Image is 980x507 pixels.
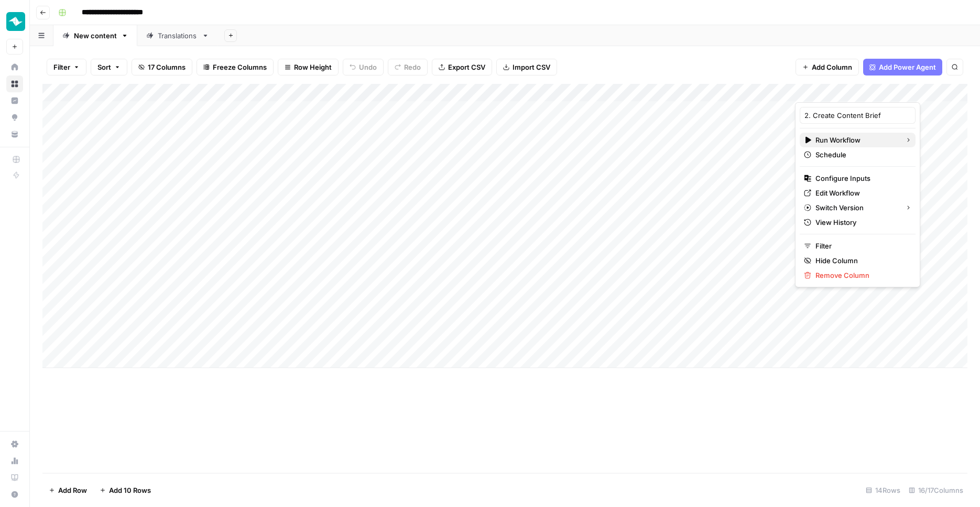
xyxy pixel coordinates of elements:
[815,173,907,184] span: Configure Inputs
[158,30,198,41] div: Translations
[879,62,936,72] span: Add Power Agent
[197,59,274,75] button: Freeze Columns
[6,436,23,452] a: Settings
[91,59,127,75] button: Sort
[53,62,70,72] span: Filter
[815,270,907,281] span: Remove Column
[58,485,87,495] span: Add Row
[448,62,485,72] span: Export CSV
[109,485,151,495] span: Add 10 Rows
[862,482,905,499] div: 14 Rows
[796,59,859,75] button: Add Column
[42,482,93,499] button: Add Row
[6,486,23,503] button: Help + Support
[6,59,23,75] a: Home
[432,59,492,75] button: Export CSV
[294,62,332,72] span: Row Height
[359,62,377,72] span: Undo
[812,62,852,72] span: Add Column
[905,482,967,499] div: 16/17 Columns
[6,12,25,31] img: Teamleader Logo
[74,30,117,41] div: New content
[6,126,23,143] a: Your Data
[47,59,86,75] button: Filter
[815,202,897,213] span: Switch Version
[388,59,428,75] button: Redo
[278,59,339,75] button: Row Height
[815,255,907,266] span: Hide Column
[6,92,23,109] a: Insights
[513,62,550,72] span: Import CSV
[137,25,218,46] a: Translations
[148,62,186,72] span: 17 Columns
[343,59,384,75] button: Undo
[132,59,192,75] button: 17 Columns
[815,241,907,251] span: Filter
[815,135,897,145] span: Run Workflow
[93,482,157,499] button: Add 10 Rows
[6,8,23,35] button: Workspace: Teamleader
[6,109,23,126] a: Opportunities
[496,59,557,75] button: Import CSV
[6,469,23,486] a: Learning Hub
[53,25,137,46] a: New content
[404,62,421,72] span: Redo
[815,188,907,198] span: Edit Workflow
[213,62,267,72] span: Freeze Columns
[815,217,907,228] span: View History
[863,59,942,75] button: Add Power Agent
[815,149,907,160] span: Schedule
[97,62,111,72] span: Sort
[6,452,23,469] a: Usage
[6,75,23,92] a: Browse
